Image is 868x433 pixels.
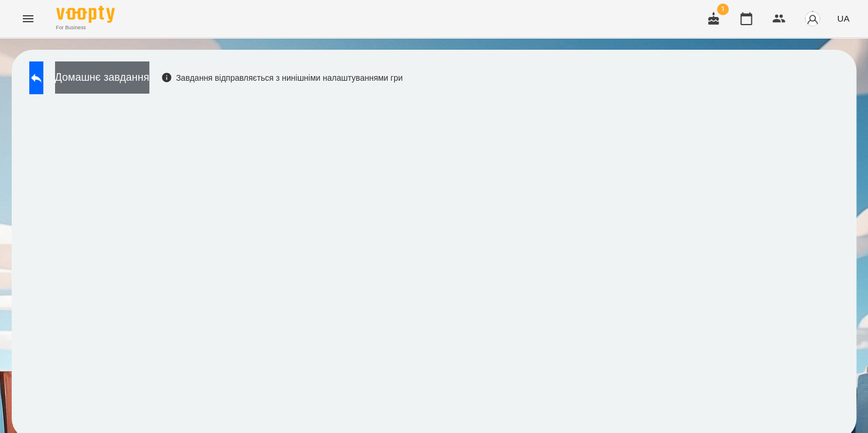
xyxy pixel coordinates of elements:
[837,12,849,25] span: UA
[14,5,42,33] button: Menu
[832,8,854,29] button: UA
[56,6,115,23] img: Voopty Logo
[161,72,403,84] div: Завдання відправляється з нинішніми налаштуваннями гри
[56,24,115,32] span: For Business
[55,61,149,94] button: Домашнє завдання
[717,4,729,15] span: 1
[804,11,821,27] img: avatar_s.png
